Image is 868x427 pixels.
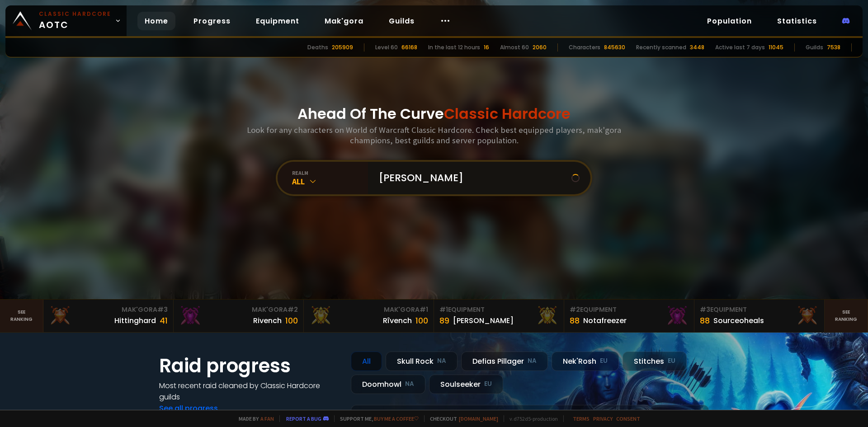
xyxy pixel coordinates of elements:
[700,12,759,30] a: Population
[444,103,571,124] span: Classic Hardcore
[383,315,412,326] div: Rîvench
[593,415,613,422] a: Privacy
[428,43,480,52] div: In the last 12 hours
[159,403,218,413] a: See all progress
[616,415,640,422] a: Consent
[415,314,428,327] div: 100
[292,176,368,187] div: All
[713,315,764,326] div: Sourceoheals
[351,375,425,394] div: Doomhowl
[39,10,111,18] small: Classic Hardcore
[249,12,307,30] a: Equipment
[288,305,298,314] span: # 2
[386,352,458,371] div: Skull Rock
[334,415,419,422] span: Support me,
[700,305,710,314] span: # 3
[382,12,422,30] a: Guilds
[700,314,710,327] div: 88
[564,300,694,332] a: #2Equipment88Notafreezer
[157,305,168,314] span: # 3
[504,415,558,422] span: v. d752d5 - production
[570,305,689,314] div: Equipment
[159,380,340,403] h4: Most recent raid cleaned by Classic Hardcore guilds
[297,103,571,125] h1: Ahead Of The Curve
[623,352,687,371] div: Stitches
[405,380,414,389] small: NA
[694,300,825,332] a: #3Equipment88Sourceoheals
[573,415,590,422] a: Terms
[569,43,600,52] div: Characters
[304,300,434,332] a: Mak'Gora#1Rîvench100
[668,357,675,366] small: EU
[253,315,282,326] div: Rivench
[5,5,127,36] a: Classic HardcoreAOTC
[806,43,823,52] div: Guilds
[374,415,419,422] a: Buy me a coffee
[552,352,619,371] div: Nek'Rosh
[351,352,382,371] div: All
[159,352,340,380] h1: Raid progress
[439,305,558,314] div: Equipment
[373,162,571,194] input: Search a character...
[528,357,537,366] small: NA
[690,43,704,52] div: 3448
[243,125,625,145] h3: Look for any characters on World of Warcraft Classic Hardcore. Check best equipped players, mak'g...
[583,315,627,326] div: Notafreezer
[453,315,514,326] div: [PERSON_NAME]
[434,300,564,332] a: #1Equipment89[PERSON_NAME]
[307,43,328,52] div: Deaths
[770,12,824,30] a: Statistics
[429,375,503,394] div: Soulseeker
[285,314,298,327] div: 100
[570,314,580,327] div: 88
[317,12,371,30] a: Mak'gora
[233,415,274,422] span: Made by
[286,415,321,422] a: Report a bug
[401,43,417,52] div: 66168
[179,305,298,314] div: Mak'Gora
[160,314,168,327] div: 41
[174,300,304,332] a: Mak'Gora#2Rivench100
[459,415,498,422] a: [DOMAIN_NAME]
[600,357,608,366] small: EU
[533,43,547,52] div: 2060
[700,305,819,314] div: Equipment
[769,43,783,52] div: 11045
[825,300,868,332] a: Seeranking
[570,305,580,314] span: # 2
[437,357,446,366] small: NA
[375,43,398,52] div: Level 60
[292,169,368,176] div: realm
[439,305,448,314] span: # 1
[636,43,686,52] div: Recently scanned
[137,12,175,30] a: Home
[39,10,111,32] span: AOTC
[424,415,498,422] span: Checkout
[484,43,489,52] div: 16
[715,43,765,52] div: Active last 7 days
[186,12,238,30] a: Progress
[49,305,168,314] div: Mak'Gora
[43,300,174,332] a: Mak'Gora#3Hittinghard41
[309,305,428,314] div: Mak'Gora
[500,43,529,52] div: Almost 60
[827,43,840,52] div: 7538
[114,315,156,326] div: Hittinghard
[604,43,625,52] div: 845630
[484,380,492,389] small: EU
[420,305,428,314] span: # 1
[439,314,449,327] div: 89
[332,43,353,52] div: 205909
[461,352,548,371] div: Defias Pillager
[260,415,274,422] a: a fan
